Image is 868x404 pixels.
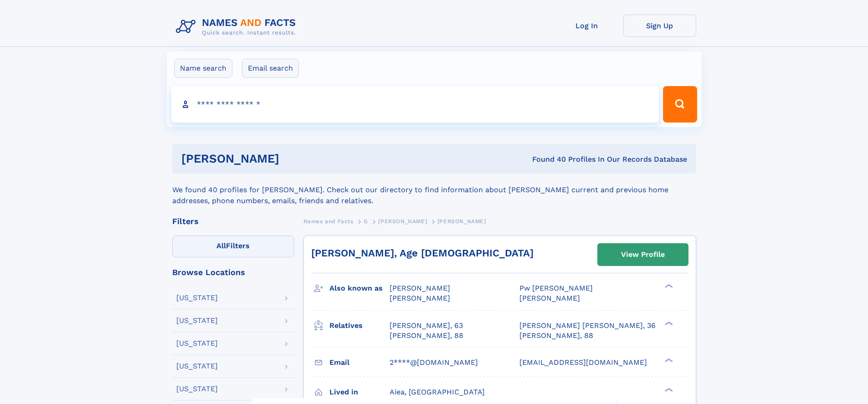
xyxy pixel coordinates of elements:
button: Search Button [663,86,697,123]
h3: Email [329,355,390,370]
label: Filters [172,235,294,257]
h3: Lived in [329,384,390,400]
span: All [216,241,226,250]
a: [PERSON_NAME], 88 [519,331,593,341]
div: [US_STATE] [176,294,218,302]
div: Found 40 Profiles In Our Records Database [406,154,687,164]
div: Browse Locations [172,268,294,276]
div: [US_STATE] [176,340,218,347]
span: [PERSON_NAME] [390,294,450,302]
h3: Also known as [329,281,390,296]
a: Log In [550,15,623,37]
label: Name search [174,59,232,78]
div: View Profile [621,244,665,265]
a: [PERSON_NAME], Age [DEMOGRAPHIC_DATA] [311,247,534,259]
a: Names and Facts [303,215,354,227]
span: [EMAIL_ADDRESS][DOMAIN_NAME] [519,358,647,367]
input: search input [171,86,659,123]
a: [PERSON_NAME] [378,215,427,227]
div: [US_STATE] [176,363,218,370]
img: Logo Names and Facts [172,15,303,39]
div: ❯ [663,320,673,326]
span: Aiea, [GEOGRAPHIC_DATA] [390,388,485,396]
a: G [364,215,368,227]
div: Filters [172,217,294,225]
div: We found 40 profiles for [PERSON_NAME]. Check out our directory to find information about [PERSON... [172,174,696,206]
a: [PERSON_NAME] [PERSON_NAME], 36 [519,321,656,331]
a: Sign Up [623,15,696,37]
a: [PERSON_NAME], 63 [390,321,463,331]
div: ❯ [663,283,673,289]
span: G [364,218,368,225]
a: View Profile [598,244,688,266]
span: [PERSON_NAME] [390,284,450,292]
h1: [PERSON_NAME] [181,153,406,164]
span: [PERSON_NAME] [378,218,427,225]
div: ❯ [663,357,673,363]
label: Email search [242,59,299,78]
span: [PERSON_NAME] [519,294,580,302]
span: Pw [PERSON_NAME] [519,284,593,292]
h3: Relatives [329,318,390,333]
div: [US_STATE] [176,385,218,393]
div: ❯ [663,387,673,393]
span: [PERSON_NAME] [437,218,486,225]
a: [PERSON_NAME], 88 [390,331,463,341]
div: [US_STATE] [176,317,218,324]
